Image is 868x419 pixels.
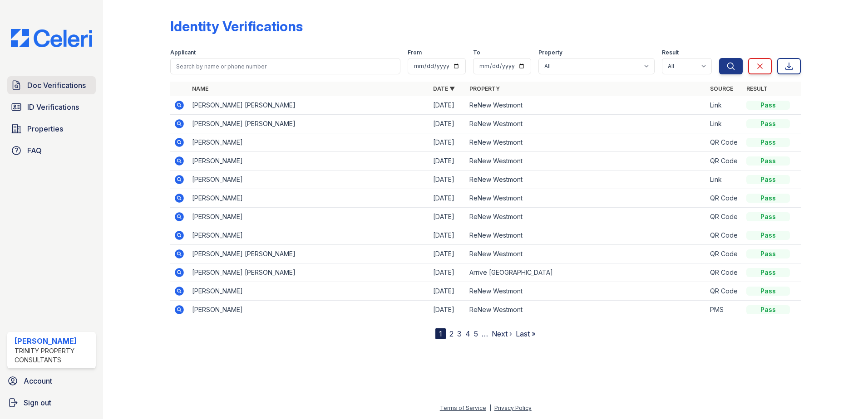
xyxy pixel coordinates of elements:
div: Identity Verifications [170,18,303,34]
td: [PERSON_NAME] [PERSON_NAME] [188,115,429,133]
a: Result [746,85,768,92]
td: [DATE] [429,282,466,301]
span: FAQ [27,145,42,156]
div: Pass [746,212,790,221]
td: QR Code [706,189,743,208]
td: [PERSON_NAME] [188,301,429,319]
div: Pass [746,231,790,240]
td: QR Code [706,152,743,171]
div: Pass [746,101,790,110]
td: [DATE] [429,226,466,245]
td: [DATE] [429,115,466,133]
div: Pass [746,119,790,128]
span: Properties [27,123,63,134]
a: Property [469,85,500,92]
a: FAQ [7,141,96,160]
td: Link [706,96,743,115]
div: Pass [746,268,790,277]
td: [PERSON_NAME] [188,208,429,226]
td: [DATE] [429,301,466,319]
td: QR Code [706,282,743,301]
a: 5 [474,329,478,338]
td: [DATE] [429,189,466,208]
td: [PERSON_NAME] [188,152,429,171]
td: ReNew Westmont [466,171,707,189]
a: Name [192,85,208,92]
td: ReNew Westmont [466,189,707,208]
td: ReNew Westmont [466,208,707,226]
div: Trinity Property Consultants [15,346,92,365]
td: QR Code [706,208,743,226]
span: ID Verifications [27,102,79,112]
td: ReNew Westmont [466,133,707,152]
td: [PERSON_NAME] [188,133,429,152]
td: [PERSON_NAME] [PERSON_NAME] [188,263,429,282]
td: ReNew Westmont [466,301,707,319]
td: [PERSON_NAME] [PERSON_NAME] [188,96,429,115]
a: Terms of Service [440,404,486,411]
td: Link [706,171,743,189]
a: 2 [449,329,454,338]
label: From [408,49,422,56]
td: [DATE] [429,152,466,171]
a: Properties [7,120,96,138]
div: Pass [746,194,790,203]
td: [DATE] [429,96,466,115]
a: 4 [465,329,470,338]
span: Sign out [24,397,51,408]
a: Privacy Policy [494,404,532,411]
div: Pass [746,305,790,314]
label: Applicant [170,49,196,56]
div: Pass [746,156,790,166]
a: ID Verifications [7,98,96,116]
div: [PERSON_NAME] [15,336,92,346]
td: QR Code [706,245,743,263]
td: Arrive [GEOGRAPHIC_DATA] [466,263,707,282]
a: Date ▼ [433,85,455,92]
a: 3 [457,329,462,338]
a: Next › [492,329,512,338]
td: [DATE] [429,208,466,226]
td: QR Code [706,133,743,152]
td: [PERSON_NAME] [188,226,429,245]
span: Account [24,375,52,386]
div: | [489,404,491,411]
img: CE_Logo_Blue-a8612792a0a2168367f1c8372b55b34899dd931a85d93a1a3d3e32e68fde9ad4.png [4,29,99,47]
td: Link [706,115,743,133]
label: Property [538,49,562,56]
div: Pass [746,249,790,258]
td: [DATE] [429,133,466,152]
input: Search by name or phone number [170,58,400,74]
a: Last » [516,329,536,338]
td: ReNew Westmont [466,245,707,263]
td: [DATE] [429,263,466,282]
div: 1 [435,328,446,339]
a: Source [710,85,733,92]
label: Result [662,49,679,56]
a: Doc Verifications [7,76,96,94]
td: ReNew Westmont [466,96,707,115]
td: [DATE] [429,171,466,189]
td: QR Code [706,263,743,282]
td: QR Code [706,226,743,245]
a: Sign out [4,394,99,412]
div: Pass [746,138,790,147]
td: [PERSON_NAME] [188,282,429,301]
div: Pass [746,287,790,296]
span: … [482,328,488,339]
td: PMS [706,301,743,319]
span: Doc Verifications [27,80,86,91]
div: Pass [746,175,790,184]
a: Account [4,372,99,390]
td: ReNew Westmont [466,282,707,301]
td: ReNew Westmont [466,152,707,171]
td: ReNew Westmont [466,115,707,133]
label: To [473,49,480,56]
td: [PERSON_NAME] [PERSON_NAME] [188,245,429,263]
td: [PERSON_NAME] [188,171,429,189]
td: ReNew Westmont [466,226,707,245]
td: [PERSON_NAME] [188,189,429,208]
td: [DATE] [429,245,466,263]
